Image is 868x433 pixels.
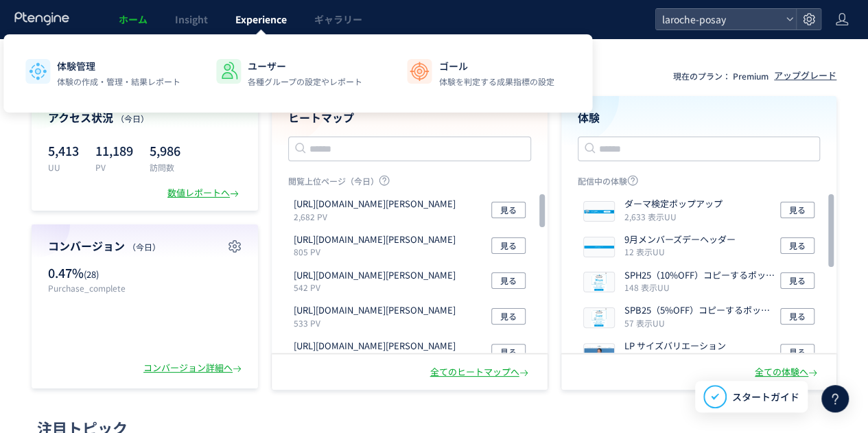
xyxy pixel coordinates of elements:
[673,70,769,82] p: 現在のプラン： Premium
[119,12,148,26] span: ホーム
[294,198,456,211] p: https://www.laroche-posay.jp/product/mela-b3-serum.html
[578,175,821,192] p: 配信中の体験
[624,281,670,293] i: 148 表示UU
[248,59,362,73] p: ユーザー
[294,211,461,222] p: 2,682 PV
[624,233,736,246] p: 9月メンバーズデーヘッダー
[584,308,614,327] img: de50c13cafc081f8efab928ee247f7981754546037217.png
[175,12,208,26] span: Insight
[624,198,723,211] p: ダーマ検定ポップアップ
[128,241,161,253] span: （今日）
[167,187,242,200] div: 数値レポートへ
[294,304,456,317] p: https://www.laroche-posay.jp/product/uv/toneup/uvidea-xl-protection-tone-up/LRPJP-UVI-004.html
[500,237,517,254] span: 見る
[95,139,133,161] p: 11,189
[780,308,814,325] button: 見る
[57,59,180,73] p: 体験管理
[235,12,287,26] span: Experience
[288,175,531,192] p: 閲覧上位ページ（今日）
[491,308,526,325] button: 見る
[780,237,814,254] button: 見る
[95,161,133,173] p: PV
[500,202,517,218] span: 見る
[314,12,362,26] span: ギャラリー
[789,308,806,325] span: 見る
[624,211,677,222] i: 2,633 表示UU
[430,366,531,379] div: 全てのヒートマップへ
[150,161,180,173] p: 訪問数
[491,272,526,289] button: 見る
[438,59,554,73] p: ゴール
[780,344,814,360] button: 見る
[500,344,517,360] span: 見る
[48,238,242,254] h4: コンバージョン
[294,246,461,257] p: 805 PV
[294,269,456,282] p: https://www.laroche-posay.jp/product
[584,202,614,221] img: 9c4dbe7a0f3712522daad2a2a4c6fd1c1757645273649.png
[491,237,526,254] button: 見る
[143,362,244,375] div: コンバージョン詳細へ
[84,268,99,281] span: (28)
[584,272,614,292] img: 3ad6c5cc93cf7ca2297527cf7b6526fc1754545938343.png
[578,110,821,126] h4: 体験
[491,202,526,218] button: 見る
[755,366,820,379] div: 全ての体験へ
[294,340,456,353] p: https://www.laroche-posay.jp/melasyl.html
[48,139,79,161] p: 5,413
[789,272,806,289] span: 見る
[48,161,79,173] p: UU
[780,202,814,218] button: 見る
[658,9,780,30] span: laroche-posay
[789,344,806,360] span: 見る
[57,75,180,88] p: 体験の作成・管理・結果レポート
[624,340,726,353] p: LP サイズバリエーション
[789,237,806,254] span: 見る
[288,110,531,126] h4: ヒートマップ
[624,353,686,364] i: 488,516 表示UU
[624,317,665,329] i: 57 表示UU
[294,233,456,246] p: https://www.laroche-posay.jp/
[150,139,180,161] p: 5,986
[48,264,138,282] p: 0.47%
[248,75,362,88] p: 各種グループの設定やレポート
[624,269,775,282] p: SPH25（10%OFF）コピーするポップアップ
[294,317,461,329] p: 533 PV
[624,304,775,317] p: SPB25（5%OFF）コピーするポップアップ
[732,390,799,404] span: スタートガイド
[294,281,461,293] p: 542 PV
[624,246,665,257] i: 12 表示UU
[584,237,614,257] img: 8b47ed2bd39e235af2eef4e6ac6abf0b1757643358907.png
[789,202,806,218] span: 見る
[48,282,138,294] p: Purchase_complete
[438,75,554,88] p: 体験を判定する成果指標の設定
[780,272,814,289] button: 見る
[500,308,517,325] span: 見る
[491,344,526,360] button: 見る
[500,272,517,289] span: 見る
[48,110,242,126] h4: アクセス状況
[774,69,836,82] div: アップグレード
[584,344,614,363] img: e1cd1b9a53eaa363f669fe808ceb31bf1746085477147.jpeg
[116,113,149,124] span: （今日）
[294,353,461,364] p: 526 PV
